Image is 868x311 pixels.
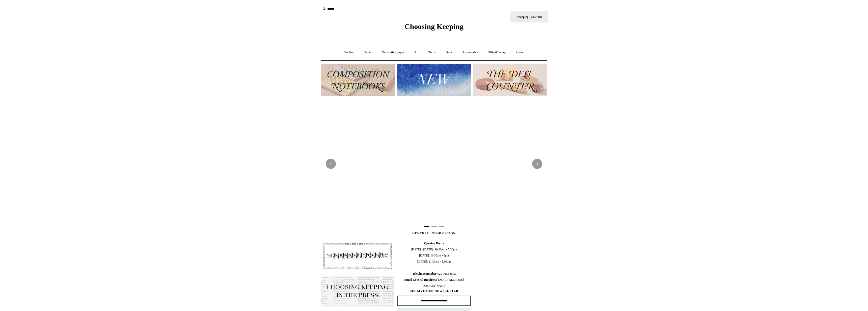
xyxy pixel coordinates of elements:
button: Previous [326,159,336,169]
img: pf-4db91bb9--1305-Newsletter-Button_1200x.jpg [321,240,394,272]
img: The Deli Counter [473,64,547,96]
a: Paper [360,46,376,59]
a: Tools [424,46,440,59]
b: Opening Hours [424,242,444,245]
a: Desk [441,46,457,59]
a: Art [410,46,423,59]
img: 202302 Composition ledgers.jpg__PID:69722ee6-fa44-49dd-a067-31375e5d54ec [321,64,395,96]
span: [EMAIL_ADDRESS][DOMAIN_NAME] [404,278,464,288]
button: Page 3 [439,226,444,227]
a: Writing [340,46,359,59]
a: About [511,46,528,59]
button: Page 2 [431,226,437,227]
img: New.jpg__PID:f73bdf93-380a-4a35-bcfe-7823039498e1 [397,64,471,96]
a: Decorative paper [377,46,409,59]
span: RECEIVE OUR NEWSLETTER [397,289,471,293]
span: GENERAL INFORMATION [412,231,456,235]
button: Next [532,159,542,169]
a: Gifts & Wrap [483,46,510,59]
b: : [437,272,438,275]
span: [DATE] - [DATE]: 10:30am - 5:30pm [DATE]: 10.30am - 6pm [DATE]: 11.30am - 5.30pm 020 7613 3842 [397,240,471,289]
b: Email General Inquiries: [404,278,437,281]
img: pf-635a2b01-aa89-4342-bbcd-4371b60f588c--In-the-press-Button_1200x.jpg [321,276,394,307]
b: Telephone number [412,272,438,275]
a: Choosing Keeping [404,26,464,30]
a: Shopping Basket (0) [510,11,548,22]
a: Accessories [458,46,482,59]
button: Page 1 [424,226,429,227]
span: Choosing Keeping [404,22,464,31]
img: 2025 New Website coming soon.png__PID:95e867f5-3b87-426e-97a5-a534fe0a3431 [321,100,547,227]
